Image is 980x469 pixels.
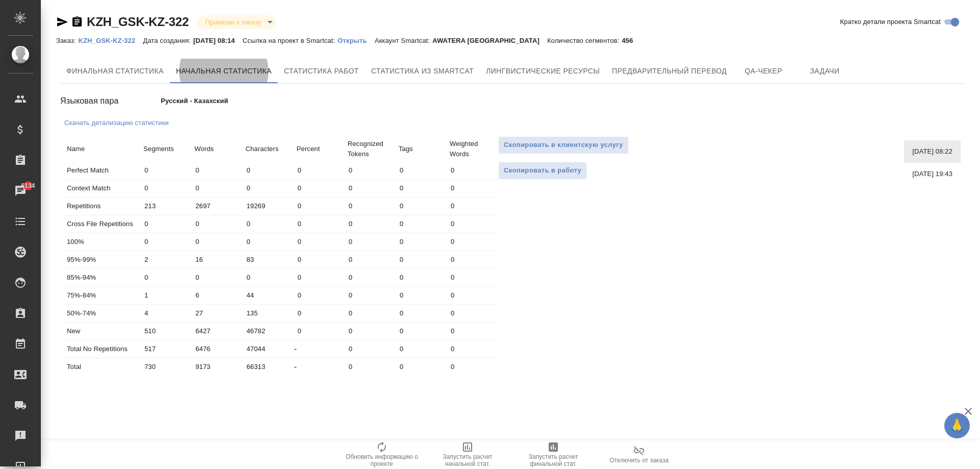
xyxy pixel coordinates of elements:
[447,288,498,303] input: ✎ Введи что-нибудь
[294,163,345,178] input: ✎ Введи что-нибудь
[904,163,961,185] div: [DATE] 19:43
[141,288,192,303] input: ✎ Введи что-нибудь
[912,169,952,179] span: [DATE] 19:43
[800,65,849,78] span: Задачи
[345,163,396,178] input: ✎ Введи что-нибудь
[192,270,243,285] input: ✎ Введи что-нибудь
[447,216,498,231] input: ✎ Введи что-нибудь
[345,270,396,285] input: ✎ Введи что-нибудь
[396,216,447,231] input: ✎ Введи что-нибудь
[176,65,272,78] span: Начальная статистика
[447,270,498,285] input: ✎ Введи что-нибудь
[243,288,294,303] input: ✎ Введи что-нибудь
[87,15,189,29] a: KZH_GSK-KZ-322
[498,162,587,180] button: Скопировать в работу
[141,199,192,213] input: ✎ Введи что-нибудь
[67,362,138,372] p: Total
[243,199,294,213] input: ✎ Введи что-нибудь
[141,359,192,374] input: ✎ Введи что-нибудь
[396,199,447,213] input: ✎ Введи что-нибудь
[396,341,447,356] input: ✎ Введи что-нибудь
[161,96,362,106] p: Русский - Казахский
[338,36,375,44] a: Открыть
[192,324,243,338] input: ✎ Введи что-нибудь
[486,65,600,78] span: Лингвистические ресурсы
[243,181,294,195] input: ✎ Введи что-нибудь
[284,65,359,78] span: Статистика работ
[202,18,264,27] button: Привязан к заказу
[345,324,396,338] input: ✎ Введи что-нибудь
[67,308,138,318] p: 50%-74%
[622,37,641,44] p: 456
[141,306,192,320] input: ✎ Введи что-нибудь
[192,288,243,303] input: ✎ Введи что-нибудь
[141,234,192,249] input: ✎ Введи что-нибудь
[294,181,345,195] input: ✎ Введи что-нибудь
[338,37,375,44] p: Открыть
[67,273,138,283] p: 85%-94%
[243,341,294,356] input: ✎ Введи что-нибудь
[447,341,498,356] input: ✎ Введи что-нибудь
[141,270,192,285] input: ✎ Введи что-нибудь
[67,165,138,176] p: Perfect Match
[294,270,345,285] input: ✎ Введи что-нибудь
[141,163,192,178] input: ✎ Введи что-нибудь
[141,181,192,195] input: ✎ Введи что-нибудь
[67,237,138,247] p: 100%
[294,199,345,213] input: ✎ Введи что-нибудь
[71,16,83,28] button: Скопировать ссылку
[141,324,192,338] input: ✎ Введи что-нибудь
[66,65,164,78] span: Финальная статистика
[192,216,243,231] input: ✎ Введи что-нибудь
[192,234,243,249] input: ✎ Введи что-нибудь
[243,163,294,178] input: ✎ Введи что-нибудь
[396,252,447,267] input: ✎ Введи что-нибудь
[294,306,345,320] input: ✎ Введи что-нибудь
[192,181,243,195] input: ✎ Введи что-нибудь
[345,288,396,303] input: ✎ Введи что-нибудь
[3,178,38,204] a: 6134
[396,163,447,178] input: ✎ Введи что-нибудь
[396,306,447,320] input: ✎ Введи что-нибудь
[447,163,498,178] input: ✎ Введи что-нибудь
[396,234,447,249] input: ✎ Введи что-нибудь
[948,415,966,436] span: 🙏
[396,270,447,285] input: ✎ Введи что-нибудь
[243,359,294,374] input: ✎ Введи что-нибудь
[242,37,337,44] p: Ссылка на проект в Smartcat:
[141,216,192,231] input: ✎ Введи что-нибудь
[944,413,970,438] button: 🙏
[345,234,396,249] input: ✎ Введи что-нибудь
[64,118,169,128] button: Скачать детализацию статистики
[840,17,941,27] span: Кратко детали проекта Smartcat
[447,252,498,267] input: ✎ Введи что-нибудь
[294,288,345,303] input: ✎ Введи что-нибудь
[67,183,138,193] p: Context Match
[193,37,243,44] p: [DATE] 08:14
[192,341,243,356] input: ✎ Введи что-нибудь
[67,290,138,301] p: 75%-84%
[447,324,498,338] input: ✎ Введи что-нибудь
[243,324,294,338] input: ✎ Введи что-нибудь
[294,361,345,373] div: -
[246,144,291,154] p: Characters
[345,199,396,213] input: ✎ Введи что-нибудь
[67,326,138,336] p: New
[192,306,243,320] input: ✎ Введи что-нибудь
[197,15,276,29] div: Привязан к заказу
[547,37,622,44] p: Количество сегментов:
[447,306,498,320] input: ✎ Введи что-нибудь
[294,216,345,231] input: ✎ Введи что-нибудь
[78,36,143,44] a: KZH_GSK-KZ-322
[396,324,447,338] input: ✎ Введи что-нибудь
[294,252,345,267] input: ✎ Введи что-нибудь
[243,306,294,320] input: ✎ Введи что-нибудь
[345,359,396,374] input: ✎ Введи что-нибудь
[192,252,243,267] input: ✎ Введи что-нибудь
[192,163,243,178] input: ✎ Введи что-нибудь
[447,199,498,213] input: ✎ Введи что-нибудь
[60,95,161,107] div: Языковая пара
[399,144,445,154] p: Tags
[15,181,41,191] span: 6134
[345,181,396,195] input: ✎ Введи что-нибудь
